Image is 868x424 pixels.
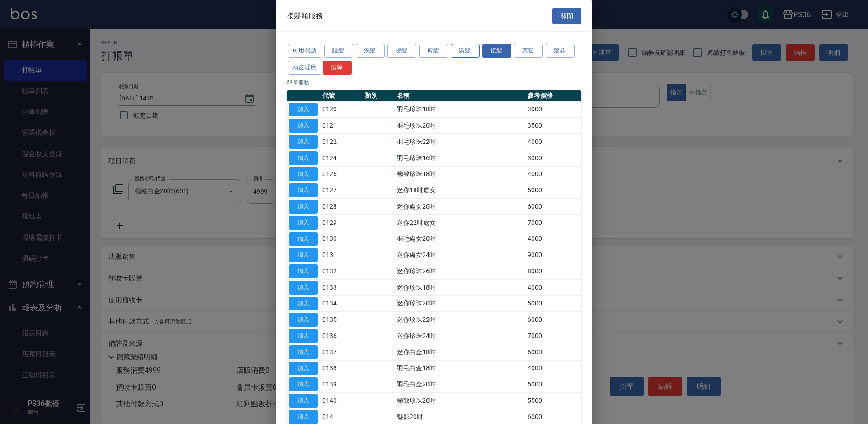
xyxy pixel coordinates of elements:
[287,78,581,86] p: 59 筆服務
[320,344,363,360] td: 0137
[320,328,363,344] td: 0136
[525,101,581,118] td: 3000
[320,279,363,295] td: 0133
[525,311,581,328] td: 6000
[395,360,525,376] td: 羽毛白金18吋
[395,198,525,214] td: 迷你處女20吋
[525,117,581,133] td: 3500
[525,150,581,166] td: 3000
[525,214,581,231] td: 7000
[289,280,318,294] button: 加入
[289,167,318,181] button: 加入
[289,183,318,197] button: 加入
[395,311,525,328] td: 迷你珍珠22吋
[289,313,318,327] button: 加入
[289,151,318,165] button: 加入
[395,117,525,133] td: 羽毛珍珠20吋
[320,311,363,328] td: 0135
[289,232,318,246] button: 加入
[320,376,363,392] td: 0139
[546,44,575,58] button: 髮卷
[395,328,525,344] td: 迷你珍珠24吋
[419,44,448,58] button: 剪髮
[525,295,581,312] td: 5000
[525,279,581,295] td: 4000
[482,44,511,58] button: 接髮
[395,182,525,198] td: 迷你18吋處女
[395,214,525,231] td: 迷你22吋處女
[320,117,363,133] td: 0121
[525,133,581,150] td: 4000
[289,135,318,149] button: 加入
[395,231,525,247] td: 羽毛處女20吋
[387,44,416,58] button: 燙髮
[395,344,525,360] td: 迷你白金18吋
[320,392,363,409] td: 0140
[289,361,318,375] button: 加入
[320,90,363,101] th: 代號
[363,90,395,101] th: 類別
[395,263,525,279] td: 迷你珍珠26吋
[289,377,318,391] button: 加入
[323,60,352,74] button: 清除
[324,44,353,58] button: 護髮
[320,360,363,376] td: 0138
[525,182,581,198] td: 5000
[395,392,525,409] td: 極致珍珠20吋
[525,198,581,214] td: 6000
[320,133,363,150] td: 0122
[552,7,581,24] button: 關閉
[289,102,318,116] button: 加入
[525,263,581,279] td: 8000
[395,90,525,101] th: 名稱
[320,214,363,231] td: 0129
[288,44,321,58] button: 可用代號
[289,410,318,424] button: 加入
[289,119,318,133] button: 加入
[320,150,363,166] td: 0124
[525,166,581,182] td: 4000
[525,247,581,263] td: 9000
[395,295,525,312] td: 迷你珍珠20吋
[395,150,525,166] td: 羽毛珍珠16吋
[525,328,581,344] td: 7000
[525,360,581,376] td: 4000
[395,279,525,295] td: 迷你珍珠18吋
[289,248,318,262] button: 加入
[289,200,318,214] button: 加入
[289,394,318,408] button: 加入
[289,345,318,359] button: 加入
[525,376,581,392] td: 5000
[289,215,318,229] button: 加入
[525,344,581,360] td: 6000
[287,11,323,20] span: 接髮類服務
[320,231,363,247] td: 0130
[320,166,363,182] td: 0126
[395,376,525,392] td: 羽毛白金20吋
[320,295,363,312] td: 0134
[525,90,581,101] th: 參考價格
[395,133,525,150] td: 羽毛珍珠22吋
[289,329,318,343] button: 加入
[288,60,321,74] button: 頭皮理療
[289,296,318,310] button: 加入
[395,166,525,182] td: 極致珍珠18吋
[514,44,543,58] button: 其它
[395,101,525,118] td: 羽毛珍珠18吋
[320,263,363,279] td: 0132
[289,264,318,278] button: 加入
[320,101,363,118] td: 0120
[320,182,363,198] td: 0127
[356,44,385,58] button: 洗髮
[525,231,581,247] td: 4000
[525,392,581,409] td: 5500
[320,198,363,214] td: 0128
[320,247,363,263] td: 0131
[451,44,480,58] button: 染髮
[395,247,525,263] td: 迷你處女24吋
